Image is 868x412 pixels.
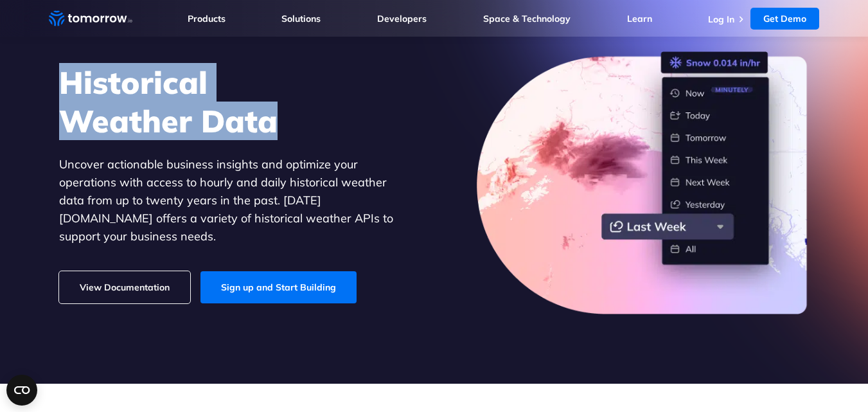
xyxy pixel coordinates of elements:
[6,375,37,406] button: Open CMP widget
[59,63,412,140] h1: Historical Weather Data
[200,271,357,303] a: Sign up and Start Building
[377,13,427,24] a: Developers
[627,13,652,24] a: Learn
[59,271,190,303] a: View Documentation
[708,13,734,25] a: Log In
[59,156,412,246] p: Uncover actionable business insights and optimize your operations with access to hourly and daily...
[483,13,571,24] a: Space & Technology
[281,13,321,24] a: Solutions
[49,9,132,28] a: Home link
[477,51,810,315] img: historical-weather-data.png.webp
[750,8,819,30] a: Get Demo
[188,13,226,24] a: Products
